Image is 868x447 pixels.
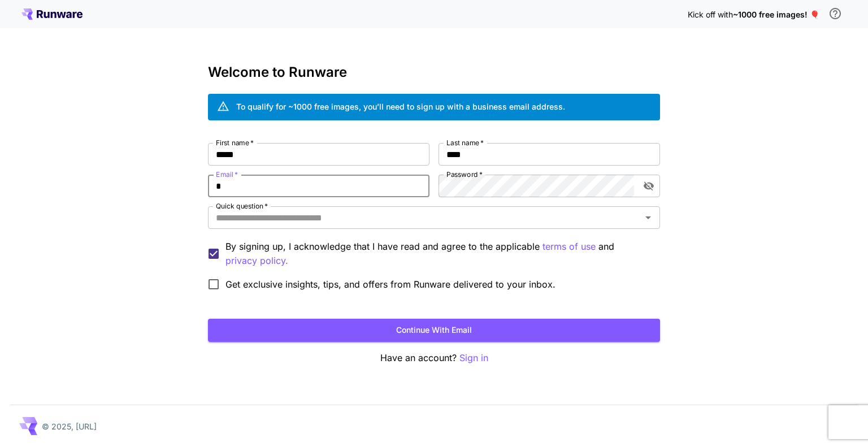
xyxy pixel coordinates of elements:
[225,254,288,268] button: By signing up, I acknowledge that I have read and agree to the applicable terms of use and
[208,319,660,342] button: Continue with email
[733,10,819,19] span: ~1000 free images! 🎈
[225,277,555,291] span: Get exclusive insights, tips, and offers from Runware delivered to your inbox.
[446,170,483,179] label: Password
[42,420,97,432] p: © 2025, [URL]
[542,240,596,254] p: terms of use
[225,254,288,268] p: privacy policy.
[688,10,733,19] span: Kick off with
[216,170,238,179] label: Email
[236,101,565,112] div: To qualify for ~1000 free images, you’ll need to sign up with a business email address.
[640,210,656,225] button: Open
[446,138,484,147] label: Last name
[216,201,268,211] label: Quick question
[208,351,660,365] p: Have an account?
[225,240,651,268] p: By signing up, I acknowledge that I have read and agree to the applicable and
[208,64,660,80] h3: Welcome to Runware
[542,240,596,254] button: By signing up, I acknowledge that I have read and agree to the applicable and privacy policy.
[216,138,254,147] label: First name
[824,2,847,25] button: In order to qualify for free credit, you need to sign up with a business email address and click ...
[639,176,659,196] button: toggle password visibility
[459,351,488,365] button: Sign in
